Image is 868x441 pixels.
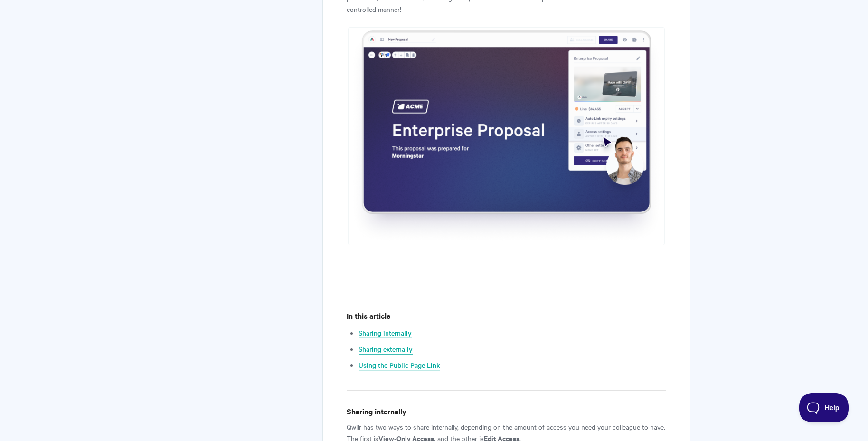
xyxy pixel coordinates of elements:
[799,393,849,422] iframe: Toggle Customer Support
[359,328,412,338] a: Sharing internally
[347,405,666,417] h4: Sharing internally
[359,360,440,371] a: Using the Public Page Link
[347,310,390,321] strong: In this article
[359,344,413,355] a: Sharing externally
